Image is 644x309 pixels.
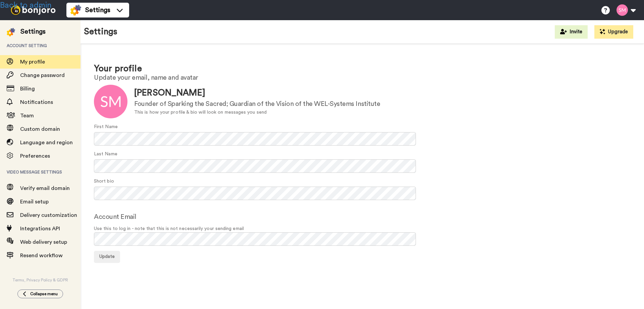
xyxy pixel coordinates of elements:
[94,64,631,74] h1: Your profile
[20,27,46,36] div: Settings
[20,226,60,231] span: Integrations API
[134,109,380,116] div: This is how your profile & bio will look on messages you send
[85,5,110,15] span: Settings
[20,213,77,218] span: Delivery customization
[94,178,114,185] label: Short bio
[134,99,380,109] div: Founder of Sparking the Sacred; Guardian of the Vision of the WEL-Systems Institute
[20,239,67,245] span: Web delivery setup
[20,113,34,118] span: Team
[94,225,631,232] span: Use this to log in - note that this is not necessarily your sending email
[20,140,73,145] span: Language and region
[20,186,70,191] span: Verify email domain
[20,86,35,91] span: Billing
[20,153,50,159] span: Preferences
[99,254,115,259] span: Update
[20,126,60,132] span: Custom domain
[134,87,380,99] div: [PERSON_NAME]
[84,27,117,37] h1: Settings
[94,251,120,263] button: Update
[94,123,118,130] label: First Name
[94,151,117,158] label: Last Name
[555,25,588,39] button: Invite
[20,253,63,258] span: Resend workflow
[94,212,137,222] label: Account Email
[20,59,45,65] span: My profile
[594,25,633,39] button: Upgrade
[20,100,53,105] span: Notifications
[20,199,49,204] span: Email setup
[7,28,15,36] img: settings-colored.svg
[17,289,63,298] button: Collapse menu
[30,291,58,297] span: Collapse menu
[70,5,81,15] img: settings-colored.svg
[20,73,65,78] span: Change password
[94,74,631,81] h2: Update your email, name and avatar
